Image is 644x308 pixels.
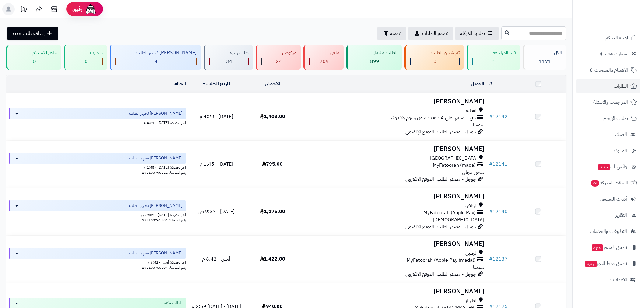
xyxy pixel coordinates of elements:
[210,58,248,65] div: 34
[405,176,476,183] span: جوجل - مصدر الطلب: الموقع الإلكتروني
[603,5,638,18] img: logo-2.png
[265,80,280,87] a: الإجمالي
[591,243,627,252] span: تطبيق المتجر
[198,208,235,215] span: [DATE] - 9:37 ص
[576,176,640,190] a: السلات المتروكة24
[129,203,182,209] span: [PERSON_NAME] تجهيز الطلب
[352,49,397,56] div: الطلب مكتمل
[202,255,230,263] span: أمس - 6:42 م
[200,160,233,168] span: [DATE] - 1:45 م
[408,27,453,40] a: تصدير الطلبات
[309,49,339,56] div: ملغي
[209,49,249,56] div: طلب راجع
[433,58,436,65] span: 0
[489,80,492,87] a: #
[202,45,254,70] a: طلب راجع 34
[16,3,31,17] a: تحديثات المنصة
[576,208,640,222] a: التقارير
[226,58,232,65] span: 34
[430,155,478,162] span: [GEOGRAPHIC_DATA]
[5,45,63,70] a: جاهز للاستلام 0
[12,49,57,56] div: جاهز للاستلام
[407,257,476,264] span: MyFatoorah (Apple Pay (mada))
[63,45,108,70] a: سمارت 0
[116,58,196,65] div: 4
[85,3,97,15] img: ai-face.png
[465,202,478,209] span: الرياض
[576,143,640,158] a: المدونة
[142,170,186,175] span: رقم الشحنة: 293100790222
[464,107,478,114] span: القطيف
[615,130,627,139] span: العملاء
[433,162,476,169] span: MyFatoorah (mada)
[9,164,186,170] div: اخر تحديث: [DATE] - 1:45 م
[592,244,603,251] span: جديد
[576,79,640,93] a: الطلبات
[200,113,233,120] span: [DATE] - 4:20 م
[261,49,296,56] div: مرفوض
[590,179,628,187] span: السلات المتروكة
[115,49,197,56] div: [PERSON_NAME] تجهيز الطلب
[345,45,403,70] a: الطلب مكتمل 899
[489,208,492,215] span: #
[142,265,186,270] span: رقم الشحنة: 293100766604
[590,227,627,236] span: التطبيقات والخدمات
[377,27,406,40] button: تصفية
[174,80,186,87] a: الحالة
[155,58,158,65] span: 4
[576,256,640,271] a: تطبيق نقاط البيعجديد
[464,297,478,304] span: الظهران
[423,209,476,216] span: MyFatoorah (Apple Pay)
[598,163,627,171] span: وآتس آب
[142,217,186,223] span: رقم الشحنة: 293100765304
[303,98,484,105] h3: [PERSON_NAME]
[203,80,230,87] a: تاريخ الطلب
[489,113,508,120] a: #12142
[161,300,182,306] span: الطلب مكتمل
[129,110,182,117] span: [PERSON_NAME] تجهيز الطلب
[405,271,476,278] span: جوجل - مصدر الطلب: الموقع الإلكتروني
[390,114,476,121] span: تابي - قسّمها على 4 دفعات بدون رسوم ولا فوائد
[539,58,551,65] span: 1171
[260,113,285,120] span: 1,403.00
[455,27,499,40] a: طلباتي المُوكلة
[472,49,516,56] div: قيد المراجعه
[303,193,484,200] h3: [PERSON_NAME]
[529,49,562,56] div: الكل
[605,33,628,42] span: لوحة التحكم
[585,259,627,268] span: تطبيق نقاط البيع
[576,272,640,287] a: الإعدادات
[72,5,82,13] span: رفيق
[590,180,600,187] span: 24
[303,240,484,247] h3: [PERSON_NAME]
[585,261,597,267] span: جديد
[411,58,459,65] div: 0
[262,160,283,168] span: 795.00
[600,195,627,203] span: أدوات التسويق
[473,58,516,65] div: 1
[370,58,379,65] span: 899
[70,49,103,56] div: سمارت
[576,111,640,126] a: طلبات الإرجاع
[489,255,492,263] span: #
[576,224,640,239] a: التطبيقات والخدمات
[390,30,401,37] span: تصفية
[615,211,627,219] span: التقارير
[410,49,460,56] div: تم شحن الطلب
[614,146,627,155] span: المدونة
[262,58,296,65] div: 24
[276,58,282,65] span: 24
[260,255,285,263] span: 1,422.00
[489,160,492,168] span: #
[85,58,88,65] span: 0
[405,223,476,230] span: جوجل - مصدر الطلب: الموقع الإلكتروني
[129,155,182,161] span: [PERSON_NAME] تجهيز الطلب
[433,216,484,223] span: [DEMOGRAPHIC_DATA]
[460,30,485,37] span: طلباتي المُوكلة
[320,58,329,65] span: 209
[422,30,448,37] span: تصدير الطلبات
[492,58,495,65] span: 1
[403,45,465,70] a: تم شحن الطلب 0
[489,113,492,120] span: #
[576,240,640,255] a: تطبيق المتجرجديد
